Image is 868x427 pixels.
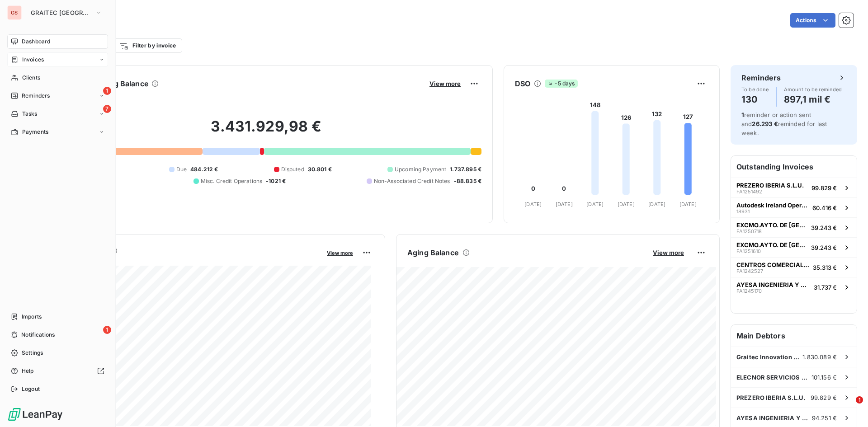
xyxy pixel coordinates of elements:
span: 39.243 € [811,224,837,231]
span: Upcoming Payment [395,165,446,174]
button: Autodesk Ireland Operations [GEOGRAPHIC_DATA]1893160.416 € [731,197,857,217]
span: 484.212 € [190,165,218,174]
span: CENTROS COMERCIALES CARREFOUR SA [736,261,809,268]
span: -88.835 € [454,177,481,185]
h4: 897,1 mil € [784,92,842,107]
span: FA1245170 [736,288,762,294]
button: Actions [790,13,835,28]
span: 99.829 € [811,184,837,192]
span: GRAITEC [GEOGRAPHIC_DATA] [31,9,91,16]
h2: 3.431.929,98 € [51,117,481,145]
span: FA1251492 [736,189,762,194]
span: Tasks [22,110,38,118]
span: View more [429,80,461,87]
span: 30.801 € [308,165,332,174]
button: EXCMO.AYTO. DE [GEOGRAPHIC_DATA][PERSON_NAME]FA125071839.243 € [731,217,857,237]
span: Notifications [21,331,55,339]
span: AYESA INGENIERIA Y ARQUITECTURA S.A. [736,414,812,422]
tspan: [DATE] [556,201,573,207]
h6: Main Debtors [731,325,857,347]
tspan: [DATE] [648,201,665,207]
span: -5 days [545,80,577,88]
span: 1 [741,111,744,118]
span: Due [176,165,187,174]
span: EXCMO.AYTO. DE [GEOGRAPHIC_DATA][PERSON_NAME] [736,221,807,229]
span: Amount to be reminded [784,87,842,92]
span: Logout [22,385,40,393]
button: EXCMO.AYTO. DE [GEOGRAPHIC_DATA][PERSON_NAME]FA125161039.243 € [731,237,857,257]
span: 26.293 € [752,120,778,127]
span: EXCMO.AYTO. DE [GEOGRAPHIC_DATA][PERSON_NAME] [736,241,807,249]
button: CENTROS COMERCIALES CARREFOUR SAFA124252735.313 € [731,257,857,277]
tspan: [DATE] [618,201,635,207]
span: Payments [22,128,48,136]
span: Graitec Innovation SAS [736,353,802,361]
span: 18931 [736,209,750,214]
span: 1 [856,396,863,404]
h6: DSO [515,78,530,89]
h4: 130 [741,92,769,107]
span: FA1250718 [736,229,762,234]
span: 7 [103,105,111,113]
span: Imports [22,313,42,321]
span: Clients [22,74,40,82]
span: AYESA INGENIERIA Y ARQUITECTURA S.A. [736,281,810,288]
span: View more [327,250,353,256]
span: 35.313 € [813,264,837,271]
span: 1.737.895 € [450,165,481,174]
span: FA1251610 [736,249,761,254]
tspan: [DATE] [524,201,542,207]
span: 31.737 € [814,284,837,291]
span: To be done [741,87,769,92]
span: Dashboard [22,38,50,46]
tspan: [DATE] [586,201,604,207]
h6: Aging Balance [407,247,459,258]
button: AYESA INGENIERIA Y ARQUITECTURA S.A.FA124517031.737 € [731,277,857,297]
span: Settings [22,349,43,357]
span: 99.829 € [811,394,837,401]
span: FA1242527 [736,268,763,274]
span: Misc. Credit Operations [201,177,262,185]
a: Help [7,364,108,378]
span: Disputed [281,165,304,174]
button: View more [324,249,356,257]
span: ELECNOR SERVICIOS Y PROYECTOS,S.A.U. [736,374,811,381]
img: Logo LeanPay [7,407,63,422]
span: 60.416 € [812,204,837,211]
span: 1 [103,87,111,95]
button: Filter by invoice [113,38,182,53]
button: View more [650,249,687,257]
span: 39.243 € [811,244,837,251]
span: Monthly Revenue [51,256,321,266]
span: Non-Associated Credit Notes [374,177,450,185]
h6: Outstanding Invoices [731,156,857,178]
span: 1.830.089 € [802,353,837,361]
span: Autodesk Ireland Operations [GEOGRAPHIC_DATA] [736,202,809,209]
h6: Reminders [741,72,781,83]
button: PREZERO IBERIA S.L.U.FA125149299.829 € [731,178,857,197]
span: View more [653,249,684,256]
span: Invoices [22,56,44,64]
button: View more [427,80,463,88]
span: -1021 € [266,177,286,185]
span: Reminders [22,92,50,100]
span: 1 [103,326,111,334]
span: 94.251 € [812,414,837,422]
span: 101.156 € [811,374,837,381]
span: Help [22,367,34,375]
span: reminder or action sent and reminded for last week. [741,111,827,136]
div: GS [7,5,22,20]
span: PREZERO IBERIA S.L.U. [736,394,805,401]
span: PREZERO IBERIA S.L.U. [736,182,804,189]
tspan: [DATE] [679,201,697,207]
iframe: Intercom live chat [837,396,859,418]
